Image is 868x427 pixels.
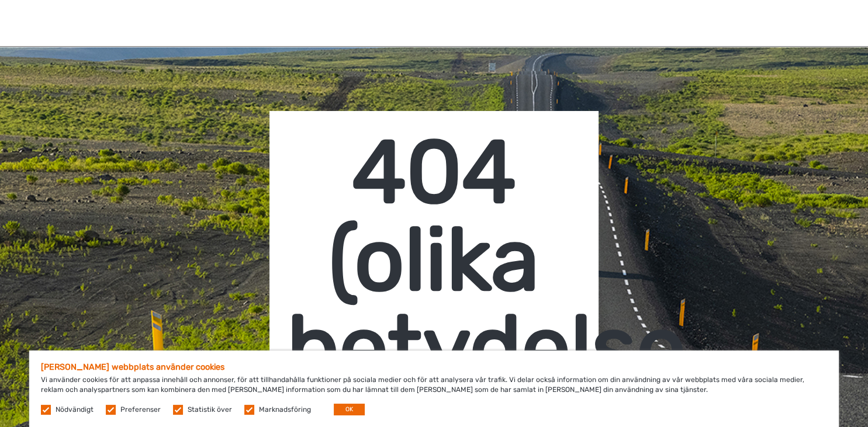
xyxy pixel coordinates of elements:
h5: [PERSON_NAME] webbplats använder cookies [41,362,827,372]
button: Open LiveChat chat widget [134,18,148,32]
label: Preferenser [120,405,161,415]
p: We're away right now. Please check back later! [16,20,132,30]
button: OK [334,404,365,415]
label: Statistik över [188,405,232,415]
div: Vi använder cookies för att anpassa innehåll och annonser, för att tillhandahålla funktioner på s... [29,350,839,427]
label: Nödvändigt [56,405,94,415]
label: Marknadsföring [259,405,311,415]
p: 404 (olika betydelse [287,129,581,391]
